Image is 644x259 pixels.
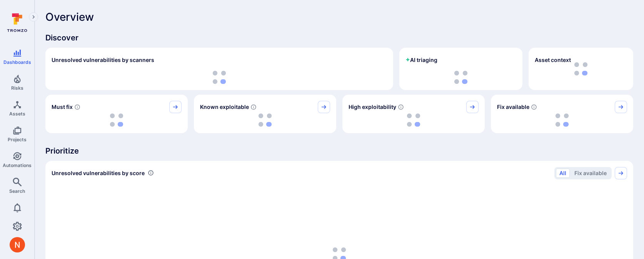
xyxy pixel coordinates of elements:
img: Loading... [213,71,226,84]
span: Projects [8,137,27,142]
svg: Confirmed exploitable by KEV [250,104,257,110]
img: ACg8ocIprwjrgDQnDsNSk9Ghn5p5-B8DpAKWoJ5Gi9syOE4K59tr4Q=s96-c [10,237,25,252]
span: Must fix [52,103,73,111]
div: loading spinner [52,71,387,84]
div: Must fix [45,95,188,133]
img: Loading... [556,114,569,127]
div: loading spinner [497,113,627,127]
span: Overview [45,11,94,23]
img: Loading... [407,114,420,127]
div: loading spinner [200,113,330,127]
button: Expand navigation menu [29,12,38,22]
div: High exploitability [342,95,485,133]
span: Discover [45,32,633,43]
span: Assets [9,111,25,117]
h2: Unresolved vulnerabilities by scanners [52,56,154,64]
img: Loading... [110,114,123,127]
div: loading spinner [349,113,479,127]
div: loading spinner [52,113,182,127]
span: Dashboards [3,59,31,65]
span: Automations [3,162,32,168]
h2: AI triaging [405,56,437,64]
span: High exploitability [349,103,396,111]
span: Fix available [497,103,529,111]
button: All [556,169,570,178]
svg: Vulnerabilities with fix available [531,104,537,110]
span: Risks [11,85,23,91]
span: Unresolved vulnerabilities by score [52,169,145,177]
div: loading spinner [405,71,516,84]
div: Known exploitable [194,95,336,133]
div: Neeren Patki [10,237,25,252]
span: Prioritize [45,145,633,156]
span: Known exploitable [200,103,249,111]
img: Loading... [454,71,467,84]
span: Search [9,188,25,194]
img: Loading... [259,114,272,127]
svg: EPSS score ≥ 0.7 [398,104,404,110]
i: Expand navigation menu [31,14,36,20]
div: Fix available [491,95,633,133]
div: Number of vulnerabilities in status 'Open' 'Triaged' and 'In process' grouped by score [148,169,154,177]
button: Fix available [571,169,610,178]
svg: Risk score >=40 , missed SLA [74,104,80,110]
span: Asset context [535,56,571,64]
